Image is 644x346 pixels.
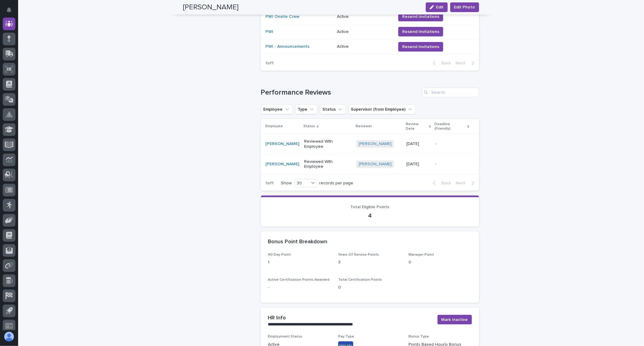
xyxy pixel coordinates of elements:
[338,335,354,338] span: Pay Type
[319,181,354,186] p: records per page
[268,335,303,338] span: Employment Status
[409,253,434,257] span: Manager Point
[266,14,300,19] a: PWI Onsite Crew
[268,284,331,291] p: -
[402,44,439,50] span: Resend Invitations
[456,181,469,185] span: Next
[456,61,469,65] span: Next
[398,27,443,37] button: Resend Invitations
[261,176,279,191] p: 1 of 1
[266,141,300,147] a: [PERSON_NAME]
[266,162,300,167] a: [PERSON_NAME]
[435,140,437,147] p: -
[261,154,479,174] tr: [PERSON_NAME] Reviewed With Employee[PERSON_NAME] [DATE]--
[268,259,331,266] p: 1
[454,4,475,10] span: Edit Photo
[450,2,479,12] button: Edit Photo
[183,3,239,12] h2: [PERSON_NAME]
[402,14,439,20] span: Resend Invitations
[320,105,346,114] button: Status
[338,259,401,266] p: 3
[409,259,472,266] p: 0
[3,4,15,16] button: Notifications
[437,315,472,325] button: Mark Inactive
[266,29,274,34] a: PWI
[438,61,451,65] span: Back
[295,180,309,186] div: 30
[398,12,443,21] button: Resend Invitations
[406,121,428,132] p: Review Date
[261,88,419,97] h1: Performance Reviews
[337,14,391,19] p: Active
[434,121,466,132] p: Deadline (Friendly)
[428,180,453,186] button: Back
[304,159,351,170] p: Reviewed With Employee
[304,123,315,130] p: Status
[453,180,479,186] button: Next
[268,315,286,322] h2: HR Info
[261,24,479,39] tr: PWI ActiveResend Invitations
[295,105,318,114] button: Type
[266,44,310,49] a: PWI - Announcements
[338,278,382,282] span: Total Certification Points
[422,88,479,97] input: Search
[261,9,479,24] tr: PWI Onsite Crew ActiveResend Invitations
[402,29,439,35] span: Resend Invitations
[428,60,453,66] button: Back
[438,181,451,185] span: Back
[8,7,15,17] div: Notifications
[348,105,416,114] button: Supervisor (from Employee)
[426,2,448,12] button: Edit
[441,317,468,323] span: Mark Inactive
[453,60,479,66] button: Next
[268,253,291,257] span: 90-Day Point
[356,123,372,130] p: Reviewer
[3,330,15,343] button: users-avatar
[304,139,351,149] p: Reviewed With Employee
[406,162,430,167] p: [DATE]
[436,5,444,9] span: Edit
[435,160,437,167] p: -
[268,278,330,282] span: Active Certification Points Awarded
[337,44,391,49] p: Active
[359,141,392,147] a: [PERSON_NAME]
[359,162,392,167] a: [PERSON_NAME]
[351,205,389,209] span: Total Eligible Points
[409,335,429,338] span: Bonus Type
[268,212,472,219] p: 4
[406,141,430,147] p: [DATE]
[261,56,279,71] p: 1 of 1
[261,134,479,154] tr: [PERSON_NAME] Reviewed With Employee[PERSON_NAME] [DATE]--
[266,123,283,130] p: Employee
[261,105,293,114] button: Employee
[337,29,391,34] p: Active
[338,253,379,257] span: Years Of Service Points
[398,42,443,52] button: Resend Invitations
[281,181,292,186] p: Show
[338,284,401,291] p: 0
[268,239,328,245] h2: Bonus Point Breakdown
[261,39,479,54] tr: PWI - Announcements ActiveResend Invitations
